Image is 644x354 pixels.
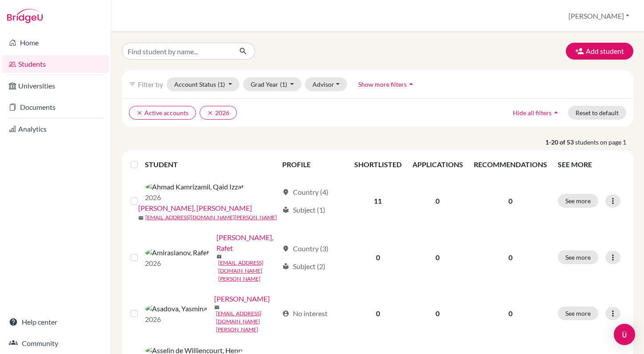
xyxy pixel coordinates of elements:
span: local_library [282,263,289,270]
span: Show more filters [358,80,407,88]
span: (1) [218,80,225,88]
th: STUDENT [145,154,277,175]
a: Documents [2,98,109,116]
input: Find student by name... [122,43,232,60]
a: [PERSON_NAME] [214,294,270,304]
span: Hide all filters [513,109,552,117]
a: Analytics [2,120,109,138]
button: See more [558,306,598,320]
i: filter_list [129,80,136,88]
img: Bridge-U [7,9,43,23]
td: 0 [349,288,407,339]
div: Open Intercom Messenger [614,324,635,345]
a: Home [2,34,109,52]
i: arrow_drop_up [552,108,560,117]
span: mail [214,305,220,310]
strong: 1-20 of 53 [545,137,575,147]
span: local_library [282,206,289,213]
td: 0 [407,175,468,227]
p: 0 [474,196,547,206]
td: 11 [349,175,407,227]
a: [EMAIL_ADDRESS][DOMAIN_NAME][PERSON_NAME] [218,259,279,283]
div: Subject (2) [282,261,325,272]
th: RECOMMENDATIONS [468,154,552,175]
a: [EMAIL_ADDRESS][DOMAIN_NAME][PERSON_NAME] [145,213,277,221]
span: (1) [280,80,287,88]
th: SHORTLISTED [349,154,407,175]
span: Filter by [138,80,163,88]
a: Universities [2,77,109,95]
div: Subject (1) [282,205,325,215]
td: 0 [407,227,468,288]
td: 0 [349,227,407,288]
a: [PERSON_NAME], Rafet [216,232,279,253]
img: Asadova, Yasmina [145,303,207,314]
button: See more [558,194,598,208]
span: account_circle [282,310,289,317]
div: No interest [282,308,328,319]
a: Students [2,55,109,73]
span: students on page 1 [575,137,633,147]
button: Account Status(1) [167,77,240,91]
p: 0 [474,308,547,319]
button: See more [558,250,598,264]
button: Grad Year(1) [243,77,302,91]
p: 2026 [145,258,209,269]
button: Show more filtersarrow_drop_up [351,77,423,91]
img: Amiraslanov, Rafet [145,247,209,258]
div: Country (3) [282,243,328,254]
span: location_on [282,189,289,196]
th: APPLICATIONS [407,154,468,175]
button: Advisor [305,77,347,91]
a: Help center [2,313,109,331]
span: mail [138,215,144,221]
span: location_on [282,245,289,252]
i: clear [136,110,143,116]
button: [PERSON_NAME] [564,8,633,24]
span: mail [216,254,222,259]
button: Hide all filtersarrow_drop_up [505,106,568,120]
p: 2026 [145,314,207,325]
i: clear [207,110,213,116]
a: [PERSON_NAME], [PERSON_NAME] [138,203,252,213]
div: Country (4) [282,187,328,197]
img: Ahmad Kamrizamil, Qaid Izzat [145,181,244,192]
i: arrow_drop_up [407,80,416,88]
td: 0 [407,288,468,339]
th: PROFILE [277,154,349,175]
button: clear2026 [200,106,237,120]
button: Reset to default [568,106,626,120]
button: Add student [566,43,633,60]
p: 0 [474,252,547,263]
a: [EMAIL_ADDRESS][DOMAIN_NAME][PERSON_NAME] [216,310,279,334]
a: Community [2,334,109,352]
p: 2026 [145,192,244,203]
th: SEE MORE [552,154,630,175]
button: clearActive accounts [129,106,196,120]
